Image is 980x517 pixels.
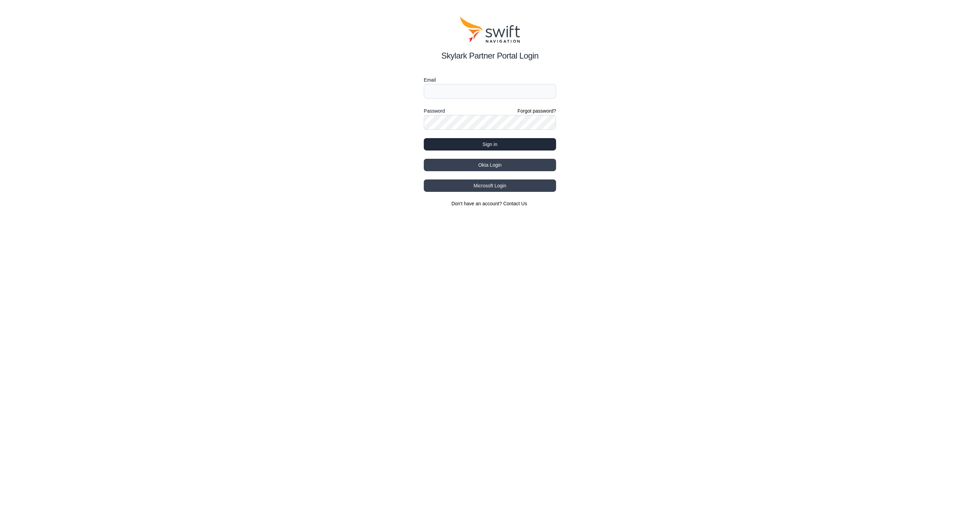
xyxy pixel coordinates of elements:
a: Forgot password? [518,107,556,114]
section: Don't have an account? [424,200,556,207]
button: Okta Login [424,159,556,171]
button: Microsoft Login [424,179,556,192]
label: Email [424,76,556,84]
button: Sign in [424,138,556,151]
a: Contact Us [503,201,527,206]
label: Password [424,107,445,115]
h2: Skylark Partner Portal Login [424,50,556,62]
